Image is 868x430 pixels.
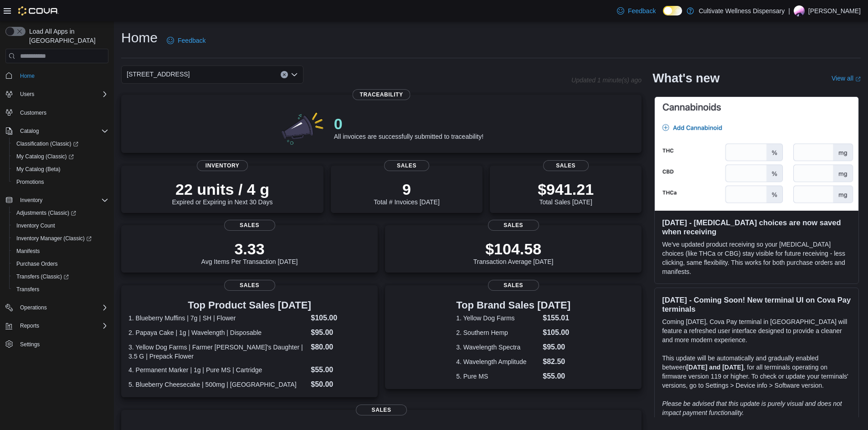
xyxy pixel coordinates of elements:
[13,177,48,187] a: Promotions
[128,300,370,311] h3: Top Product Sales [DATE]
[9,270,112,283] a: Transfers (Classic)
[16,209,76,217] span: Adjustments (Classic)
[128,380,307,389] dt: 5. Blueberry Cheesecake | 500mg | [GEOGRAPHIC_DATA]
[794,5,805,16] div: John Robinson
[20,304,47,311] span: Operations
[543,342,570,353] dd: $95.00
[628,6,656,15] span: Feedback
[456,357,539,366] dt: 4. Wavelength Amplitude
[16,195,46,206] button: Inventory
[20,341,40,348] span: Settings
[543,160,589,171] span: Sales
[9,219,112,232] button: Inventory Count
[26,27,108,45] span: Load All Apps in [GEOGRAPHIC_DATA]
[121,29,158,47] h1: Home
[9,137,112,150] a: Classification (Classic)
[128,343,307,361] dt: 3. Yellow Dog Farms | Farmer [PERSON_NAME]'s Daughter | 3.5 G | Prepack Flower
[16,320,43,331] button: Reports
[356,405,407,415] span: Sales
[788,5,790,16] p: |
[456,372,539,381] dt: 5. Pure MS
[13,151,77,162] a: My Catalog (Classic)
[663,15,663,16] span: Dark Mode
[2,319,112,332] button: Reports
[16,178,44,186] span: Promotions
[662,218,851,236] h3: [DATE] - [MEDICAL_DATA] choices are now saved when receiving
[662,400,842,416] em: Please be advised that this update is purely visual and does not impact payment functionality.
[473,240,554,265] div: Transaction Average [DATE]
[13,271,72,282] a: Transfers (Classic)
[172,180,273,198] p: 22 units / 4 g
[128,314,307,323] dt: 1. Blueberry Muffins | 7g | SH | Flower
[2,338,112,351] button: Settings
[20,127,39,135] span: Catalog
[311,364,370,375] dd: $55.00
[16,302,108,313] span: Operations
[13,164,108,175] span: My Catalog (Beta)
[16,286,39,293] span: Transfers
[456,343,539,352] dt: 3. Wavelength Spectra
[13,207,80,218] a: Adjustments (Classic)
[2,125,112,137] button: Catalog
[13,177,108,187] span: Promotions
[543,313,570,324] dd: $155.01
[16,89,38,100] button: Users
[473,240,554,258] p: $104.58
[9,150,112,163] a: My Catalog (Classic)
[16,320,108,331] span: Reports
[16,260,58,268] span: Purchase Orders
[686,364,743,371] strong: [DATE] and [DATE]
[13,284,108,295] span: Transfers
[9,245,112,258] button: Manifests
[201,240,298,265] div: Avg Items Per Transaction [DATE]
[384,160,430,171] span: Sales
[334,115,483,140] div: All invoices are successfully submitted to traceability!
[543,371,570,382] dd: $55.00
[20,197,42,204] span: Inventory
[16,126,42,137] button: Catalog
[13,246,108,257] span: Manifests
[197,160,248,171] span: Inventory
[13,258,108,269] span: Purchase Orders
[2,301,112,314] button: Operations
[662,295,851,314] h3: [DATE] - Coming Soon! New terminal UI on Cova Pay terminals
[279,109,327,146] img: 0
[172,180,273,206] div: Expired or Expiring in Next 30 Days
[16,140,78,147] span: Classification (Classic)
[374,180,439,206] div: Total # Invoices [DATE]
[20,322,39,329] span: Reports
[9,232,112,245] a: Inventory Manager (Classic)
[16,235,92,242] span: Inventory Manager (Classic)
[16,153,74,160] span: My Catalog (Classic)
[16,302,51,313] button: Operations
[16,107,50,118] a: Customers
[652,71,719,86] h2: What's new
[163,31,209,50] a: Feedback
[2,69,112,82] button: Home
[13,151,108,162] span: My Catalog (Classic)
[662,240,851,276] p: We've updated product receiving so your [MEDICAL_DATA] choices (like THCa or CBG) stay visible fo...
[16,107,108,118] span: Customers
[13,271,108,282] span: Transfers (Classic)
[9,283,112,296] button: Transfers
[13,233,108,244] span: Inventory Manager (Classic)
[127,69,190,80] span: [STREET_ADDRESS]
[699,5,785,16] p: Cultivate Wellness Dispensary
[456,328,539,337] dt: 2. Southern Hemp
[13,164,64,175] a: My Catalog (Beta)
[663,6,682,15] input: Dark Mode
[9,207,112,219] a: Adjustments (Classic)
[543,327,570,338] dd: $105.00
[538,180,594,198] p: $941.21
[2,106,112,119] button: Customers
[16,222,55,229] span: Inventory Count
[662,354,851,390] p: This update will be automatically and gradually enabled between , for all terminals operating on ...
[488,280,539,291] span: Sales
[311,379,370,390] dd: $50.00
[13,246,43,257] a: Manifests
[16,195,108,206] span: Inventory
[178,36,205,45] span: Feedback
[9,163,112,176] button: My Catalog (Beta)
[311,342,370,353] dd: $80.00
[16,339,108,350] span: Settings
